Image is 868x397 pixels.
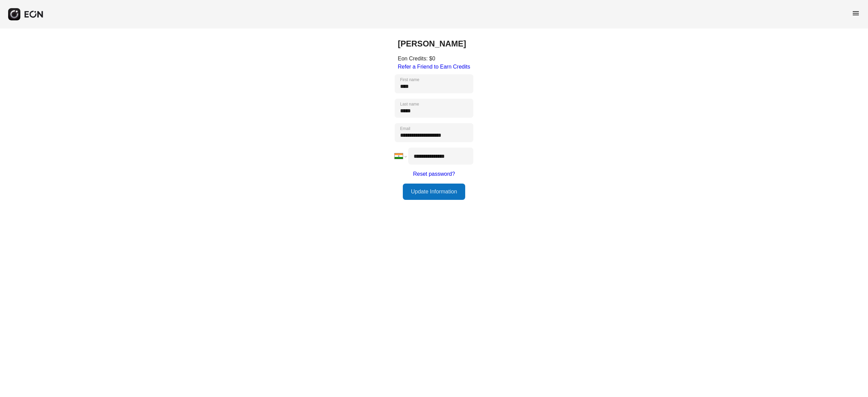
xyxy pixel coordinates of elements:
[852,9,860,17] span: menu
[398,38,470,49] h2: [PERSON_NAME]
[400,77,419,82] label: First name
[403,184,465,200] button: Update Information
[413,170,455,178] a: Reset password?
[400,101,419,107] label: Last name
[398,55,470,63] div: Eon Credits: $0
[400,126,410,131] label: Email
[398,64,470,70] a: Refer a Friend to Earn Credits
